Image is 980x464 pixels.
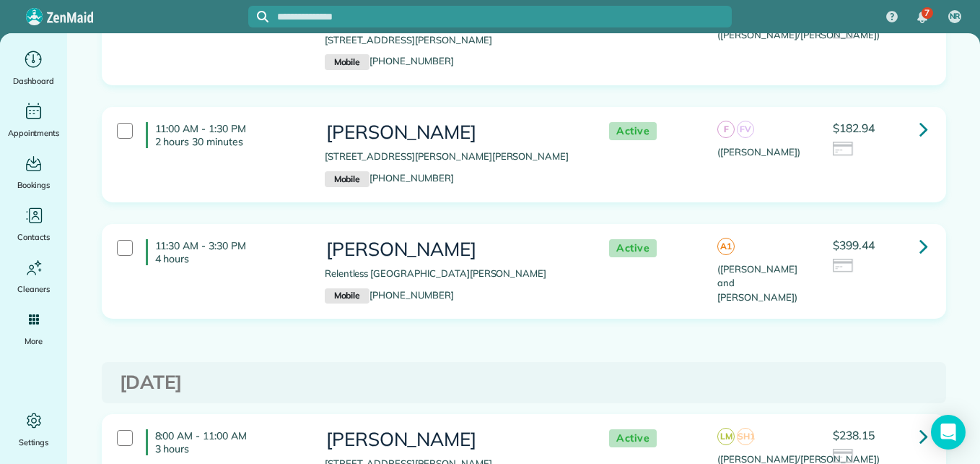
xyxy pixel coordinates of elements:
[325,171,369,187] small: Mobile
[17,178,51,192] span: Bookings
[717,121,735,138] span: F
[950,11,961,22] span: NR
[17,282,50,296] span: Cleaners
[609,122,657,140] span: Active
[737,121,754,138] span: FV
[325,150,580,164] p: [STREET_ADDRESS][PERSON_NAME][PERSON_NAME]
[155,442,303,455] p: 3 hours
[325,267,580,281] p: Relentless [GEOGRAPHIC_DATA][PERSON_NAME]
[609,429,657,447] span: Active
[924,7,929,19] span: 7
[931,415,966,450] div: Open Intercom Messenger
[833,121,875,135] span: $182.94
[257,11,268,22] svg: Focus search
[833,259,854,275] img: icon_credit_card_neutral-3d9a980bd25ce6dbb0f2033d7200983694762465c175678fcbc2d8f4bc43548e.png
[13,74,54,88] span: Dashboard
[155,252,303,265] p: 4 hours
[737,428,754,445] span: SH1
[325,239,580,260] h3: [PERSON_NAME]
[120,372,928,393] h3: [DATE]
[6,100,61,140] a: Appointments
[609,239,657,257] span: Active
[325,33,580,48] p: [STREET_ADDRESS][PERSON_NAME]
[6,48,61,88] a: Dashboard
[248,11,268,22] button: Focus search
[717,29,880,40] span: ([PERSON_NAME]/[PERSON_NAME])
[325,172,454,184] a: Mobile[PHONE_NUMBER]
[25,334,43,348] span: More
[6,409,61,450] a: Settings
[6,152,61,192] a: Bookings
[146,429,303,455] h4: 8:00 AM - 11:00 AM
[6,256,61,296] a: Cleaners
[717,146,800,158] span: ([PERSON_NAME])
[146,122,303,148] h4: 11:00 AM - 1:30 PM
[717,238,735,255] span: A1
[155,135,303,148] p: 2 hours 30 minutes
[907,1,937,33] div: 7 unread notifications
[325,122,580,143] h3: [PERSON_NAME]
[8,126,60,140] span: Appointments
[325,54,369,70] small: Mobile
[325,429,580,450] h3: [PERSON_NAME]
[325,289,454,301] a: Mobile[PHONE_NUMBER]
[833,142,854,158] img: icon_credit_card_neutral-3d9a980bd25ce6dbb0f2033d7200983694762465c175678fcbc2d8f4bc43548e.png
[717,428,735,445] span: LM
[17,230,50,244] span: Contacts
[325,55,454,66] a: Mobile[PHONE_NUMBER]
[833,25,854,40] img: icon_credit_card_neutral-3d9a980bd25ce6dbb0f2033d7200983694762465c175678fcbc2d8f4bc43548e.png
[833,238,875,252] span: $399.44
[325,288,369,304] small: Mobile
[19,435,49,450] span: Settings
[833,428,875,442] span: $238.15
[146,239,303,265] h4: 11:30 AM - 3:30 PM
[717,263,797,303] span: ([PERSON_NAME] and [PERSON_NAME])
[6,204,61,244] a: Contacts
